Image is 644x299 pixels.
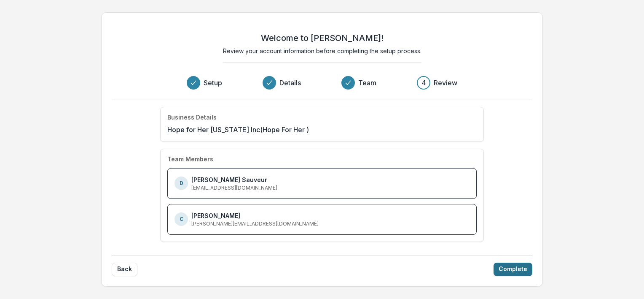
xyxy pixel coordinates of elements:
[191,211,240,220] p: [PERSON_NAME]
[112,263,137,276] button: Back
[191,175,267,184] p: [PERSON_NAME] Sauveur
[180,179,183,187] p: D
[180,215,183,223] p: C
[167,156,213,163] h4: Team Members
[421,78,426,88] div: 4
[204,78,222,88] h3: Setup
[279,78,301,88] h3: Details
[191,220,319,228] p: [PERSON_NAME][EMAIL_ADDRESS][DOMAIN_NAME]
[223,46,421,55] p: Review your account information before completing the setup process.
[167,114,217,121] h4: Business Details
[434,78,457,88] h3: Review
[494,263,532,276] button: Complete
[358,78,376,88] h3: Team
[187,76,457,90] div: Progress
[167,125,309,135] p: Hope for Her [US_STATE] Inc (Hope For Her )
[261,33,384,43] h2: Welcome to [PERSON_NAME]!
[191,184,277,192] p: [EMAIL_ADDRESS][DOMAIN_NAME]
